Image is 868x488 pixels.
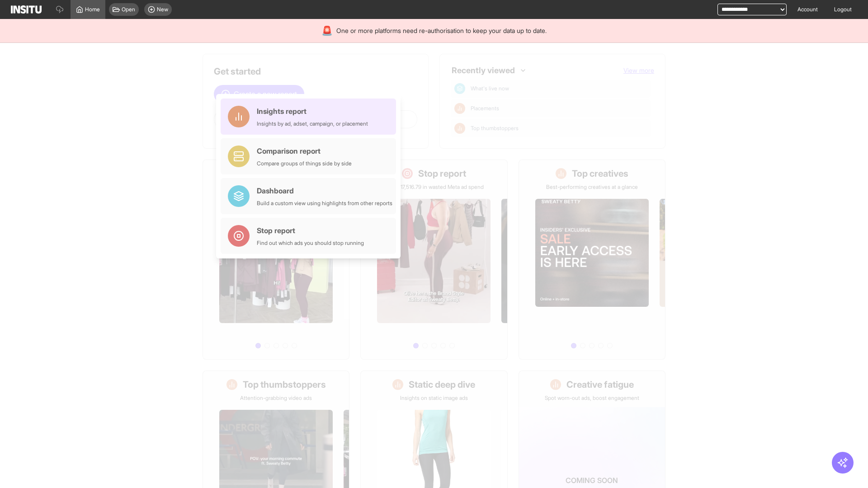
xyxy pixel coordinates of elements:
[257,120,368,127] div: Insights by ad, adset, campaign, or placement
[257,239,364,247] div: Find out which ads you should stop running
[257,106,368,117] div: Insights report
[257,185,392,196] div: Dashboard
[257,145,352,156] div: Comparison report
[257,160,352,167] div: Compare groups of things side by side
[257,225,364,236] div: Stop report
[321,24,333,37] div: 🚨
[157,6,168,13] span: New
[85,6,100,13] span: Home
[11,5,42,14] img: Logo
[336,26,547,35] span: One or more platforms need re-authorisation to keep your data up to date.
[122,6,135,13] span: Open
[257,200,392,207] div: Build a custom view using highlights from other reports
